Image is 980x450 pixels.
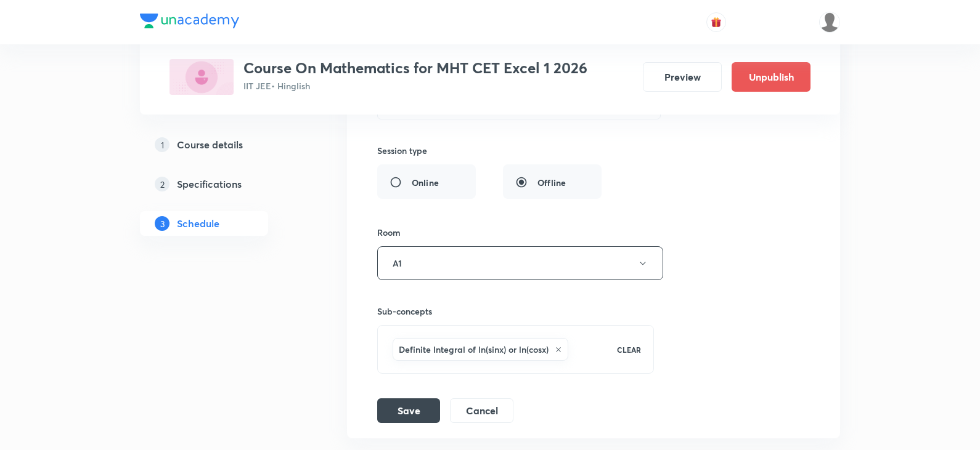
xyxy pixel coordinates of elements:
[140,14,239,28] img: Company Logo
[377,144,427,157] h6: Session type
[819,12,840,33] img: Vivek Patil
[177,216,219,231] h5: Schedule
[617,344,641,355] p: CLEAR
[140,14,239,31] a: Company Logo
[377,305,654,318] h6: Sub-concepts
[243,79,587,92] p: IIT JEE • Hinglish
[177,177,242,191] h5: Specifications
[377,226,401,239] h6: Room
[140,132,308,157] a: 1Course details
[399,343,549,356] h6: Definite Integral of ln(sinx) or ln(cosx)
[155,137,169,152] p: 1
[377,398,440,423] button: Save
[377,246,663,280] button: A1
[643,62,722,92] button: Preview
[706,12,726,32] button: avatar
[711,17,722,28] img: avatar
[140,172,308,196] a: 2Specifications
[243,59,587,77] h3: Course On Mathematics for MHT CET Excel 1 2026
[169,59,234,95] img: 9507D972-628C-4CE4-877B-5976CEB5B8B5_plus.png
[732,62,811,92] button: Unpublish
[450,398,513,423] button: Cancel
[155,216,169,231] p: 3
[177,137,243,152] h5: Course details
[155,177,169,191] p: 2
